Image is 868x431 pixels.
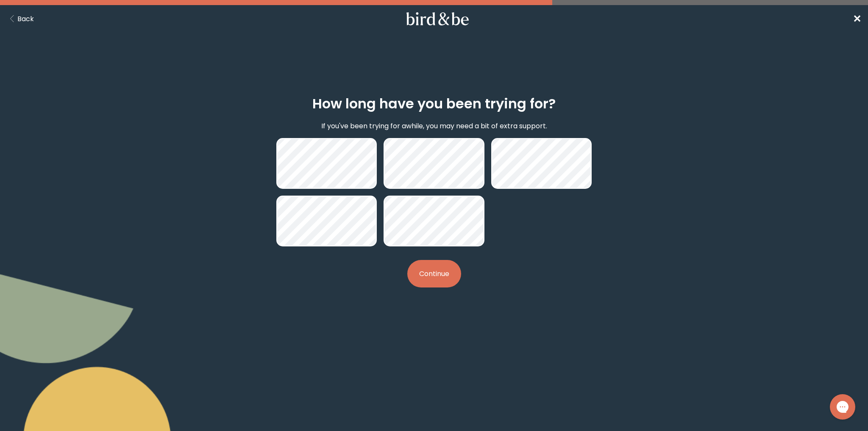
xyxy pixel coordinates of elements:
button: Continue [407,260,461,287]
p: If you've been trying for awhile, you may need a bit of extra support. [321,121,547,131]
span: ✕ [853,12,861,26]
h2: How long have you been trying for? [312,94,556,114]
a: ✕ [853,11,861,26]
iframe: Gorgias live chat messenger [826,391,860,423]
button: Back Button [7,14,34,24]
